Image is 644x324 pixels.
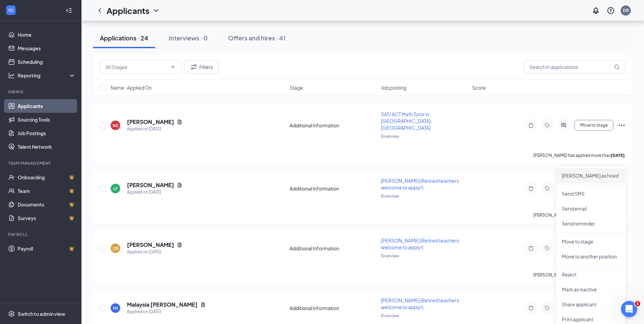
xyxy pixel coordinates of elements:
[381,178,459,191] span: [PERSON_NAME] (Retired teachers welcome to apply!)
[8,310,15,317] svg: Settings
[169,34,208,42] div: Interviews · 0
[18,170,76,184] a: OnboardingCrown
[618,121,626,129] svg: Ellipses
[106,63,167,71] input: All Stages
[559,123,568,128] svg: ActiveChat
[614,64,620,70] svg: MagnifyingGlass
[111,84,152,91] span: Name · Applied On
[18,126,76,140] a: Job Postings
[8,232,74,237] div: Payroll
[290,245,377,252] div: Additional Information
[190,63,198,71] svg: Filter
[611,153,625,158] b: [DATE]
[127,241,174,249] h5: [PERSON_NAME]
[66,7,72,14] svg: Collapse
[290,84,303,91] span: Stage
[18,55,76,69] a: Scheduling
[18,72,76,79] div: Reporting
[18,99,76,113] a: Applicants
[543,186,551,191] svg: Tag
[18,242,76,255] a: PayrollCrown
[543,305,551,311] svg: Tag
[177,242,182,248] svg: Document
[290,185,377,192] div: Additional Information
[381,313,399,318] span: Riverview
[113,123,118,128] div: NS
[8,72,15,79] svg: Analysis
[113,186,118,192] div: LF
[18,41,76,55] a: Messages
[228,34,286,42] div: Offers and hires · 41
[127,181,174,189] h5: [PERSON_NAME]
[107,5,149,16] h1: Applicants
[533,152,626,158] p: [PERSON_NAME] has applied more than .
[527,305,535,311] svg: Note
[18,140,76,154] a: Talent Network
[527,123,535,128] svg: Note
[533,212,626,218] p: [PERSON_NAME] has applied more than .
[8,160,74,166] div: Team Management
[381,84,406,91] span: Job posting
[381,111,432,131] span: SAT/ ACT Math Tutor in [GEOGRAPHIC_DATA], [GEOGRAPHIC_DATA]
[18,28,76,41] a: Home
[621,301,637,317] iframe: Intercom live chat
[152,6,160,15] svg: ChevronDown
[527,186,535,191] svg: Note
[170,64,176,70] svg: ChevronDown
[592,6,600,15] svg: Notifications
[177,182,182,188] svg: Document
[18,310,65,317] div: Switch to admin view
[381,253,399,258] span: Riverview
[127,126,182,132] div: Applied on [DATE]
[635,301,640,306] span: 2
[127,189,182,196] div: Applied on [DATE]
[381,297,459,310] span: [PERSON_NAME] (Retired teachers welcome to apply!)
[623,7,629,13] div: DB
[381,134,399,139] span: Riverview
[113,246,118,251] div: CR
[177,119,182,125] svg: Document
[18,184,76,198] a: TeamCrown
[543,246,551,251] svg: Tag
[543,123,551,128] svg: Tag
[8,89,74,95] div: Hiring
[127,249,182,255] div: Applied on [DATE]
[18,198,76,211] a: DocumentsCrown
[472,84,486,91] span: Score
[524,60,626,74] input: Search in applications
[100,34,148,42] div: Applications · 24
[527,246,535,251] svg: Note
[113,305,118,311] div: MJ
[607,6,615,15] svg: QuestionInfo
[290,305,377,311] div: Additional Information
[184,60,219,74] button: Filter Filters
[290,122,377,129] div: Additional Information
[533,272,626,278] p: [PERSON_NAME] has applied more than .
[381,237,459,250] span: [PERSON_NAME] (Retired teachers welcome to apply!)
[200,302,206,307] svg: Document
[127,301,198,308] h5: Malaysia [PERSON_NAME]
[18,113,76,126] a: Sourcing Tools
[381,194,399,199] span: Riverview
[7,7,14,14] svg: WorkstreamLogo
[574,120,613,131] button: Move to stage
[18,211,76,225] a: SurveysCrown
[127,308,206,315] div: Applied on [DATE]
[96,6,104,15] svg: ChevronLeft
[127,118,174,126] h5: [PERSON_NAME]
